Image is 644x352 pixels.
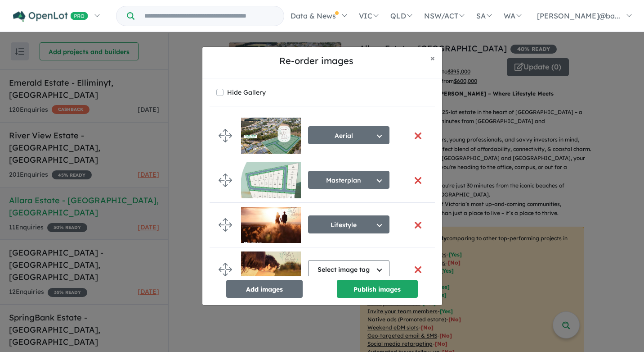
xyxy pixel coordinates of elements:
input: Try estate name, suburb, builder or developer [136,6,282,26]
button: Aerial [308,126,389,144]
img: Allara%20Estate%20-%20Winchelsea___1725344243_0.jpg [241,251,301,288]
img: Openlot PRO Logo White [13,11,88,22]
label: Hide Gallery [227,86,266,99]
img: drag.svg [219,129,232,142]
button: Masterplan [308,171,389,189]
button: Lifestyle [308,215,389,233]
button: Publish images [337,280,418,298]
button: Select image tag [308,260,389,278]
img: Allara%20Estate%20-%20Winchelsea___1724118580_0.jpg [241,207,301,243]
img: Allara%20Estate%20-%20Winchelsea___1724118581.jpeg [241,118,301,154]
img: Allara%20Estate%20-%20Winchelsea___1724118580.jpg [241,162,301,198]
img: drag.svg [219,263,232,276]
img: drag.svg [219,174,232,187]
img: drag.svg [219,218,232,232]
span: × [430,53,435,63]
h5: Re-order images [210,54,423,68]
span: [PERSON_NAME]@ba... [537,11,620,20]
button: Add images [226,280,303,298]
